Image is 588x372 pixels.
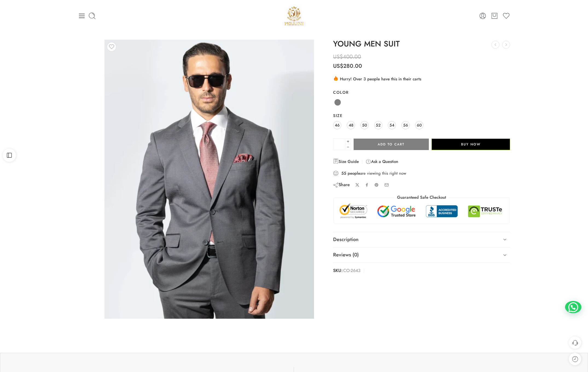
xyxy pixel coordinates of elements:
[333,53,343,61] span: US$
[374,121,382,129] a: 52
[333,182,350,188] div: Share
[333,158,359,165] a: Size Guide
[365,183,369,187] a: Share on Facebook
[432,139,510,150] button: Buy Now
[415,121,423,129] a: 60
[417,121,422,129] span: 60
[354,139,429,150] button: Add to cart
[333,121,341,129] a: 46
[360,121,369,129] a: 50
[491,12,498,20] a: Cart
[366,158,398,165] a: Ask a Question
[333,40,510,48] h1: YOUNG MEN SUIT
[374,183,379,187] a: Pin on Pinterest
[282,4,306,27] img: Pellini
[104,40,314,319] img: nne2-scaled-1.webp
[349,121,353,129] span: 48
[388,121,396,129] a: 54
[394,195,449,200] legend: Guaranteed Safe Checkout
[333,267,343,275] strong: SKU:
[335,121,340,129] span: 46
[333,90,510,95] label: Color
[376,121,381,129] span: 52
[282,4,306,27] a: Pellini -
[333,62,362,70] bdi: 280.00
[355,183,359,187] a: Share on X
[341,171,346,176] strong: 55
[338,203,505,219] img: Trust
[333,232,510,247] a: Description
[362,121,367,129] span: 50
[333,139,345,150] input: Product quantity
[401,121,410,129] a: 56
[347,121,355,129] a: 48
[384,183,389,187] a: Email to your friends
[348,171,360,176] strong: people
[479,12,487,20] a: Login / Register
[333,247,510,263] a: Reviews (0)
[333,113,510,118] label: Size
[333,53,361,61] bdi: 400.00
[333,170,510,176] div: are viewing this right now
[403,121,408,129] span: 56
[389,121,394,129] span: 54
[333,75,510,82] div: Hurry! Over 3 people have this in their carts
[343,267,360,275] span: CO-2643
[333,62,343,70] span: US$
[502,12,510,20] a: Wishlist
